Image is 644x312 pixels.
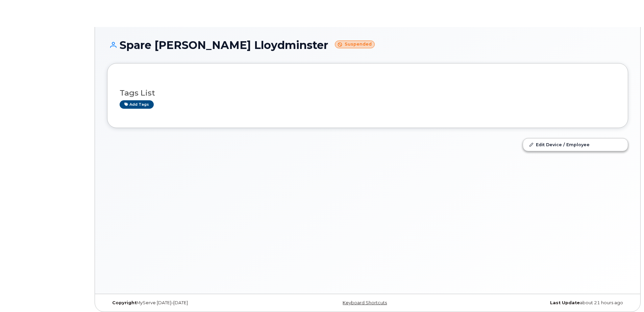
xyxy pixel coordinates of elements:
[550,300,580,305] strong: Last Update
[120,100,154,109] a: Add tags
[335,41,375,48] small: Suspended
[523,138,628,151] a: Edit Device / Employee
[112,300,137,305] strong: Copyright
[107,39,628,51] h1: Spare [PERSON_NAME] Lloydminster
[120,89,616,97] h3: Tags List
[107,300,281,306] div: MyServe [DATE]–[DATE]
[454,300,628,306] div: about 21 hours ago
[343,300,387,305] a: Keyboard Shortcuts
